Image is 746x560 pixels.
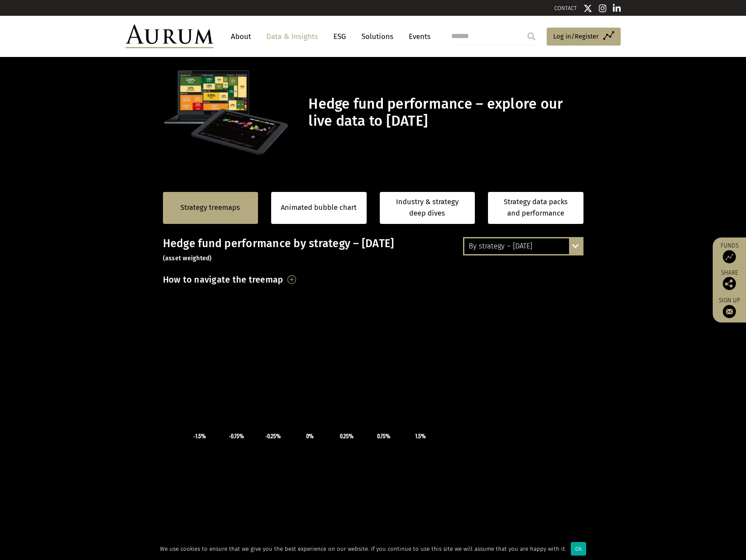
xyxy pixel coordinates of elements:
div: By strategy – [DATE] [464,238,582,254]
a: CONTACT [554,5,577,11]
a: Industry & strategy deep dives [380,192,475,224]
h1: Hedge fund performance – explore our live data to [DATE] [308,96,581,130]
a: Data & Insights [262,28,322,45]
a: About [226,28,255,45]
img: Aurum [126,25,213,48]
div: Ok [571,542,586,556]
a: ESG [329,28,350,45]
small: (asset weighted) [163,255,212,262]
img: Share this post [723,277,736,290]
img: Instagram icon [599,4,607,13]
img: Twitter icon [583,4,592,13]
h3: How to navigate the treemap [163,272,283,287]
a: Funds [717,242,742,263]
a: Log in/Register [547,28,621,46]
a: Sign up [717,297,742,318]
span: Log in/Register [553,31,599,42]
h3: Hedge fund performance by strategy – [DATE] [163,237,583,263]
img: Sign up to our newsletter [723,305,736,318]
a: Strategy data packs and performance [488,192,583,224]
a: Events [404,28,431,45]
img: Linkedin icon [613,4,621,13]
div: Share [717,270,742,290]
input: Submit [523,28,540,45]
a: Strategy treemaps [180,202,240,213]
a: Solutions [357,28,398,45]
img: Access Funds [723,250,736,263]
a: Animated bubble chart [281,202,357,213]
